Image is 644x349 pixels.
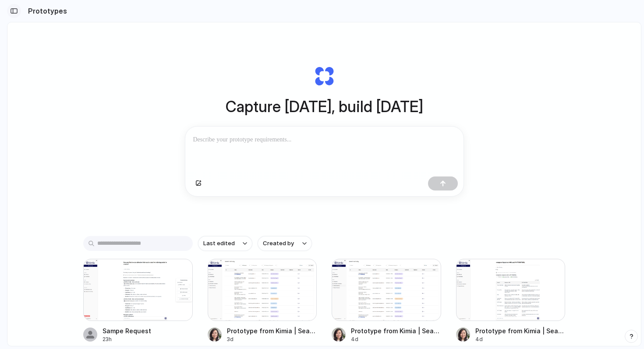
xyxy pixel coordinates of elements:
div: Prototype from Kimia | Search Results [475,326,566,335]
a: Prototype from Kimia | Search ResultsPrototype from Kimia | Search Results4d [456,259,566,343]
div: 4d [351,335,441,343]
a: Prototype from Kimia | Search ActivityPrototype from Kimia | Search Activity4d [332,259,441,343]
div: Prototype from Kimia | Search Activity [227,326,317,335]
div: Sampe Request [103,326,151,335]
h2: Prototypes [25,6,67,16]
button: Created by [258,236,312,251]
a: Prototype from Kimia | Search ActivityPrototype from Kimia | Search Activity3d [208,259,317,343]
div: 3d [227,335,317,343]
h1: Capture [DATE], build [DATE] [226,95,423,118]
div: 4d [475,335,566,343]
div: Prototype from Kimia | Search Activity [351,326,441,335]
button: Last edited [198,236,252,251]
div: 23h [103,335,151,343]
span: Last edited [203,239,235,248]
span: Created by [263,239,294,248]
a: Sampe RequestSampe Request23h [83,259,193,343]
